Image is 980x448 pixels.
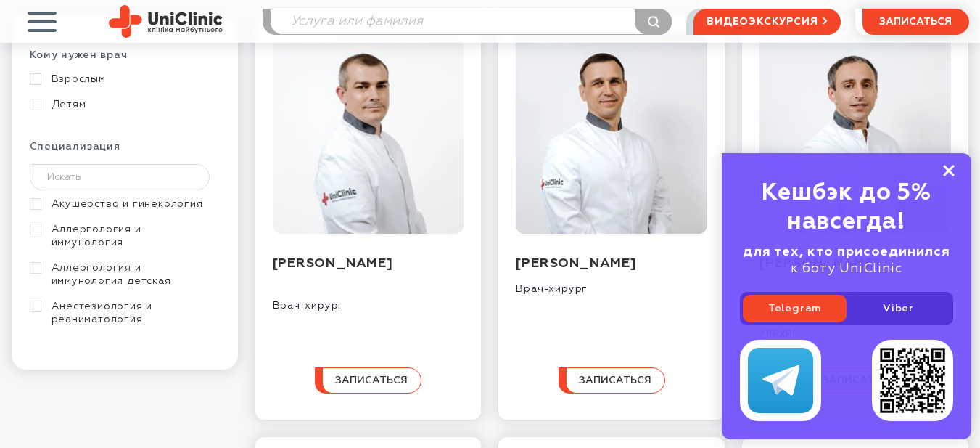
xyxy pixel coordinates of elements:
div: к боту UniClinic [740,244,953,277]
input: Услуга или фамилия [271,9,672,34]
span: видеоэкскурсия [707,9,818,34]
button: записаться [862,9,969,35]
div: Врач-хирург [273,288,464,312]
a: Telegram [743,295,847,322]
div: Кому нужен врач [30,49,220,73]
a: Взрослым [30,73,216,86]
img: Вяткин Вадим Юрьевич [273,33,464,234]
a: Аллергология и иммунология детская [30,261,216,288]
button: записаться [559,367,665,394]
a: Детям [30,98,216,111]
div: Специализация [30,140,220,164]
div: Кешбэк до 5% навсегда! [740,179,953,237]
b: для тех, кто присоединился [743,245,950,258]
a: Анестезиология и реаниматология [30,300,216,326]
button: записаться [315,367,421,394]
a: [PERSON_NAME] [516,257,636,270]
input: Искать [30,164,210,190]
img: Кравченко Роман Васильевич [516,33,707,234]
a: Viber [847,295,950,322]
span: записаться [579,375,651,386]
span: записаться [879,17,952,27]
a: Аллергология и иммунология [30,223,216,249]
div: Врач-хирург [516,272,707,296]
span: записаться [335,375,408,386]
img: Тория Рамини Гиглаевич [759,33,951,234]
a: Акушерство и гинекология [30,197,216,211]
a: видеоэкскурсия [693,9,840,35]
img: Site [109,5,223,38]
a: [PERSON_NAME] [273,257,393,270]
